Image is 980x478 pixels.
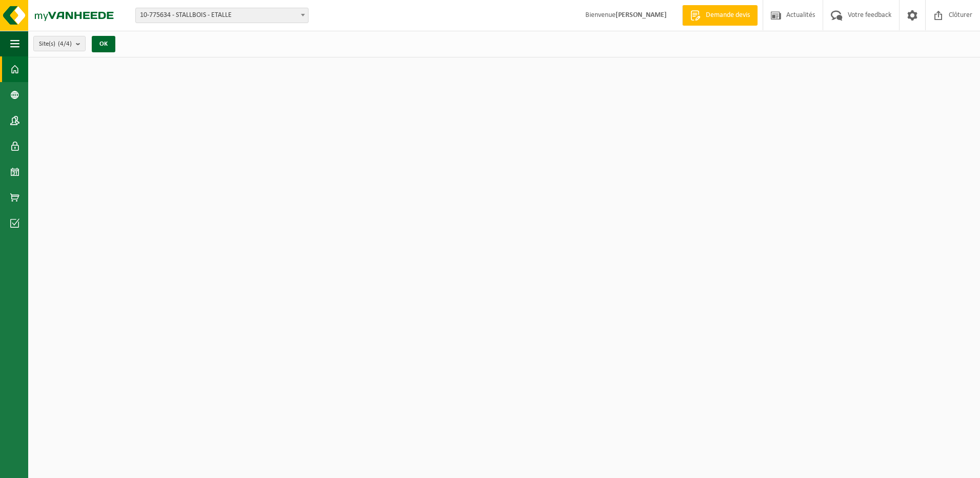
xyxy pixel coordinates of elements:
[136,8,308,23] span: 10-775634 - STALLBOIS - ETALLE
[58,41,72,47] count: (4/4)
[616,11,667,19] strong: [PERSON_NAME]
[33,36,86,51] button: Site(s)(4/4)
[92,36,115,52] button: OK
[39,36,72,52] span: Site(s)
[682,5,758,26] a: Demande devis
[703,10,752,21] span: Demande devis
[135,8,309,23] span: 10-775634 - STALLBOIS - ETALLE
